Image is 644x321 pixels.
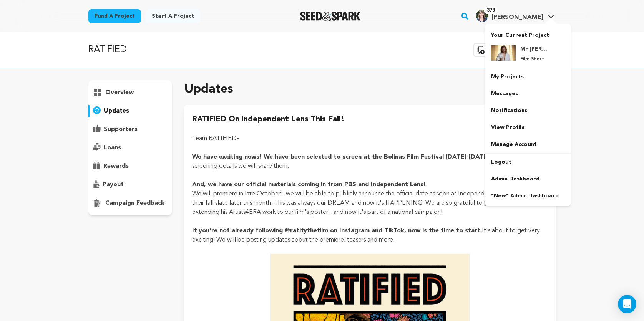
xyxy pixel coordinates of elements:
h4: RATIFIED on Independent Lens this fall! [192,114,345,128]
p: It's about to get very exciting! We will be posting updates about the premiere, teasers and more. [192,226,548,245]
a: Manage Account [485,136,571,153]
button: payout [88,179,172,191]
span: [PERSON_NAME] [491,14,543,20]
a: Seed&Spark Homepage [300,12,360,21]
div: Open Intercom Messenger [618,295,636,313]
p: supporters [104,125,138,134]
strong: We have exciting news! We have been selected to screen at the Bolinas Film Festival [DATE]-[DATE] [192,154,490,160]
button: rewards [88,160,172,172]
button: campaign feedback [88,197,172,209]
p: campaign feedback [105,199,164,208]
a: Notifications [485,102,571,119]
p: Your Current Project [491,28,565,39]
p: Team RATIFIED- [192,134,548,143]
h4: Mr [PERSON_NAME] [520,45,548,53]
a: Start a project [146,9,200,23]
a: *New* Admin Dashboard [485,187,571,204]
p: Film Short [520,56,548,62]
a: Messages [485,85,571,102]
p: loans [104,143,121,152]
img: Seed&Spark Logo Dark Mode [300,12,360,21]
h2: Updates [184,80,233,99]
div: Emily B.'s Profile [476,10,543,22]
p: overview [105,88,134,97]
button: supporters [88,123,172,136]
button: overview [88,86,172,99]
a: Emily B.'s Profile [475,8,556,22]
p: RATIFIED [88,43,127,57]
a: Your Current Project Mr [PERSON_NAME] Film Short [491,28,565,68]
img: 6cb76757bd0ef755.png [491,45,516,61]
span: 373 [484,7,498,14]
a: Logout [485,154,571,170]
span: Emily B.'s Profile [475,8,556,24]
p: - as soon as we have screening details we will share them. [192,152,548,171]
p: payout [103,180,124,189]
strong: And, we have our official materials coming in from PBS and Independent Lens! [192,182,426,188]
button: loans [88,142,172,154]
a: Fund a project [88,9,141,23]
a: View Profile [485,119,571,136]
a: Admin Dashboard [485,170,571,187]
p: We will premiere in late October - we will be able to publicly announce the official date as soon... [192,189,548,217]
p: updates [104,106,129,116]
img: Emily.jpg [476,10,488,22]
strong: If you're not already following @ratifythefilm on Instagram and TikTok, now is the time to start. [192,228,482,234]
button: updates [88,105,172,117]
a: My Projects [485,68,571,85]
p: rewards [103,162,129,171]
